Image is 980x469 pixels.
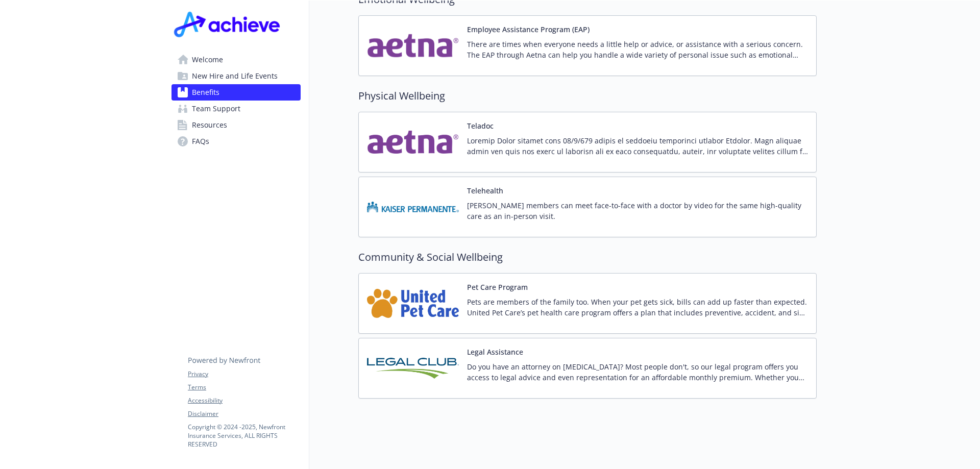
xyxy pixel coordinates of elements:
img: Legal Club of America carrier logo [367,347,459,390]
a: Disclaimer [188,409,300,418]
a: Terms [188,383,300,392]
span: Welcome [192,52,223,68]
span: Benefits [192,84,219,101]
button: Pet Care Program [467,282,528,292]
p: Loremip Dolor sitamet cons 08/9/679 adipis el seddoeiu temporinci utlabor Etdolor. Magn aliquae a... [467,135,808,157]
a: Accessibility [188,396,300,405]
p: [PERSON_NAME] members can meet face-to-face with a doctor by video for the same high-quality care... [467,200,808,221]
a: Benefits [171,84,301,101]
img: Aetna Inc carrier logo [367,120,459,164]
p: There are times when everyone needs a little help or advice, or assistance with a serious concern... [467,39,808,60]
a: FAQs [171,133,301,150]
span: Team Support [192,101,240,117]
span: New Hire and Life Events [192,68,278,84]
p: Copyright © 2024 - 2025 , Newfront Insurance Services, ALL RIGHTS RESERVED [188,423,300,449]
h2: Community & Social Wellbeing [358,250,817,265]
a: Welcome [171,52,301,68]
button: Telehealth [467,185,503,196]
button: Employee Assistance Program (EAP) [467,24,590,35]
a: Resources [171,117,301,133]
img: Kaiser Permanente Insurance Company carrier logo [367,185,459,229]
span: Resources [192,117,227,133]
p: Do you have an attorney on [MEDICAL_DATA]? Most people don't, so our legal program offers you acc... [467,361,808,383]
img: Aetna Inc carrier logo [367,24,459,67]
img: United Pet Care carrier logo [367,282,459,325]
p: Pets are members of the family too. When your pet gets sick, bills can add up faster than expecte... [467,297,808,318]
a: Team Support [171,101,301,117]
a: Privacy [188,369,300,379]
button: Legal Assistance [467,347,523,357]
button: Teladoc [467,120,494,131]
a: New Hire and Life Events [171,68,301,84]
h2: Physical Wellbeing [358,88,817,104]
span: FAQs [192,133,209,150]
